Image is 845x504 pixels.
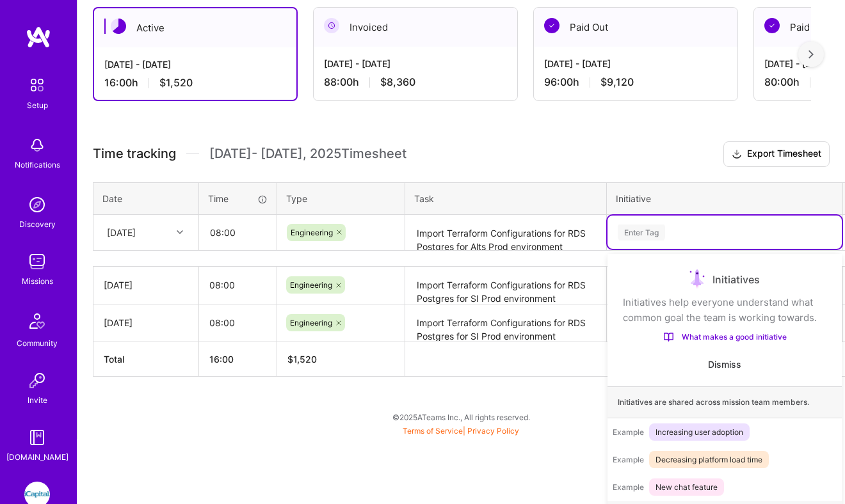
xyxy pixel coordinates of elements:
i: icon Chevron [177,229,183,235]
img: Initiatives [689,269,705,290]
div: Setup [27,98,48,112]
span: $1,520 [159,76,193,90]
span: Time tracking [93,146,176,162]
span: | [403,426,519,436]
div: Initiatives help everyone understand what common goal the team is working towards. [623,295,826,326]
div: Initiatives are shared across mission team members. [608,386,842,418]
div: Paid Out [534,8,737,47]
img: What makes a good initiative [663,332,674,342]
a: Privacy Policy [467,426,519,436]
textarea: Import Terraform Configurations for RDS Postgres for Alts Prod environment [406,216,605,250]
img: Community [22,306,52,336]
div: [DATE] - [DATE] [324,57,507,70]
input: HH:MM [199,268,277,302]
input: HH:MM [200,216,276,249]
div: [DATE] [104,316,188,329]
div: Missions [22,274,53,288]
a: Terms of Service [403,426,463,436]
img: Paid Out [764,18,780,33]
span: $8,360 [380,75,415,89]
span: New chat feature [649,478,724,496]
div: 16:00 h [104,76,286,90]
div: [DOMAIN_NAME] [6,450,68,464]
input: HH:MM [199,306,277,340]
img: Invoiced [324,18,339,33]
div: Active [94,8,296,47]
img: bell [24,132,50,158]
div: Enter Tag [618,223,665,242]
div: Initiative [616,192,833,205]
span: [DATE] - [DATE] , 2025 Timesheet [209,146,406,162]
div: Time [208,192,268,205]
div: Invite [28,393,47,407]
div: [DATE] [104,278,188,292]
span: Example [613,455,644,464]
span: Example [613,427,644,437]
th: Date [93,182,199,214]
span: Example [613,482,644,492]
div: Discovery [19,217,56,231]
span: Engineering [290,318,332,327]
span: Decreasing platform load time [649,451,769,468]
textarea: Import Terraform Configurations for RDS Postgres for SI Prod environment [406,306,605,341]
div: 88:00 h [324,75,507,89]
img: logo [26,26,51,49]
img: setup [24,72,51,98]
img: Active [111,19,126,34]
span: $ 1,520 [287,354,317,365]
div: Notifications [15,158,60,171]
span: Increasing user adoption [649,423,750,441]
th: Type [277,182,405,214]
img: Paid Out [544,18,559,33]
img: Invite [24,368,50,393]
img: teamwork [24,249,50,274]
div: Initiatives [623,269,826,290]
a: What makes a good initiative [623,331,826,343]
div: [DATE] - [DATE] [104,58,286,71]
div: [DATE] [107,226,136,239]
i: icon Download [732,148,742,161]
div: Invoiced [314,8,517,47]
div: Community [17,336,58,350]
span: Engineering [290,280,332,290]
div: 96:00 h [544,75,727,89]
span: Engineering [291,228,333,237]
img: discovery [24,192,50,217]
span: $9,120 [600,75,634,89]
div: [DATE] - [DATE] [544,57,727,70]
th: Total [93,342,199,376]
textarea: Import Terraform Configurations for RDS Postgres for SI Prod environment [406,268,605,304]
div: © 2025 ATeams Inc., All rights reserved. [77,401,845,433]
button: Export Timesheet [723,141,830,167]
img: guide book [24,425,50,450]
th: 16:00 [199,342,277,376]
button: Dismiss [708,358,741,371]
th: Task [405,182,607,214]
img: right [809,50,814,59]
